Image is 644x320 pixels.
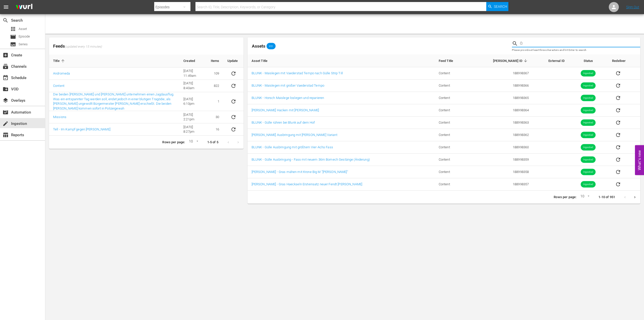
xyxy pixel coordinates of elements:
[512,48,640,52] p: Please provide at least three characters and hit Enter to search
[581,158,596,162] span: Ingested
[3,86,9,92] span: VOD
[10,34,16,40] span: Episode
[65,45,102,49] span: (updated every 15 minutes)
[19,26,27,31] span: Asset
[3,75,9,81] span: Schedule
[3,109,9,115] span: Automation
[581,183,596,186] span: Ingested
[53,84,64,88] a: Content
[207,92,223,111] td: 1
[3,97,9,103] span: Overlays
[435,92,468,104] td: Content
[49,42,244,50] span: Feeds
[468,117,533,129] td: 188998363
[223,55,244,67] th: Update
[635,145,644,175] button: Open Feedback Widget
[53,115,66,119] a: Missions
[179,123,207,136] td: [DATE] 8:27pm
[252,108,319,112] a: [PERSON_NAME] Hacken mit [PERSON_NAME]
[3,121,9,127] span: Ingestion
[435,80,468,92] td: Content
[554,195,576,200] p: Rows per page:
[581,72,596,75] span: Ingested
[207,55,223,67] th: Items
[19,34,30,39] span: Episode
[53,72,70,75] a: Andromeda
[53,59,66,63] span: Title
[252,121,315,124] a: BLUNK - Gülle rühren bei Blunk auf dem Hof
[12,1,36,13] img: ans4CAIJ8jUAAAAAAAAAAAAAAAAAAAAAAAAgQb4GAAAAAAAAAAAAAAAAAAAAAAAAJMjXAAAAAAAAAAAAAAAAAAAAAAAAgAT5G...
[608,54,640,67] th: Redeliver
[435,166,468,178] td: Content
[187,138,199,146] div: 10
[581,133,596,137] span: Ingested
[252,84,324,87] a: BLUNK - Maislegen mit großer Vaederstad Tempo
[162,140,185,145] p: Rows per page:
[569,54,608,67] th: Status
[207,111,223,123] td: 30
[252,44,265,49] span: Assets
[207,140,218,145] p: 1-5 of 5
[179,80,207,92] td: [DATE] 8:40am
[581,170,596,174] span: Ingested
[626,5,639,9] a: Sign Out
[578,193,590,201] div: 10
[468,166,533,178] td: 188998358
[468,141,533,154] td: 188998360
[183,59,202,63] span: Created
[630,192,640,202] button: Next page
[252,182,362,186] a: [PERSON_NAME] - Gras Haeckseln Ersteinsatz neuer Fendt [PERSON_NAME]
[581,109,596,112] span: Ingested
[252,133,337,137] a: [PERSON_NAME] Ausbringung mit [PERSON_NAME] Variant
[252,158,370,161] a: BLUNK - Gülle Ausbringung - Fass mit neuem 36m Bomech Gestänge (Änderung)
[581,121,596,125] span: Ingested
[581,96,596,100] span: Ingested
[3,17,9,23] span: Search
[435,54,468,67] th: Feed Title
[468,129,533,141] td: 188998362
[435,117,468,129] td: Content
[207,67,223,80] td: 109
[435,67,468,80] td: Content
[533,54,569,67] th: External ID
[252,58,274,63] span: Asset Title
[520,40,640,47] input: Search Title, Series Title, Wurl ID or External ID
[179,67,207,80] td: [DATE] 11:49am
[494,2,507,11] span: Search
[435,129,468,141] td: Content
[179,111,207,123] td: [DATE] 2:21pm
[3,132,9,138] span: Reports
[468,92,533,104] td: 188998365
[468,154,533,166] td: 188998359
[207,123,223,136] td: 16
[3,52,9,58] span: Create
[248,54,640,191] table: sticky table
[435,178,468,191] td: Content
[252,71,343,75] a: BLUNK - Maislegen mit Vaederstad Tempo nach Gülle Strip Till
[598,195,615,200] p: 1-10 of 951
[53,127,110,131] a: Tell - Im Kampf gegen [PERSON_NAME]
[267,45,276,48] span: 951
[49,55,244,136] table: sticky table
[10,26,16,32] span: Asset
[252,170,348,174] a: [PERSON_NAME] - Gras mähen mit Krone Big M "[PERSON_NAME]"
[468,104,533,117] td: 188998364
[435,141,468,154] td: Content
[207,80,223,92] td: 822
[252,145,333,149] a: BLUNK - Gülle Ausbringung mit größtem Vier-Achs Fass
[468,80,533,92] td: 188998366
[3,63,9,69] span: Channels
[468,67,533,80] td: 188998367
[179,92,207,111] td: [DATE] 6:10pm
[53,92,174,110] a: Die beiden [PERSON_NAME] und [PERSON_NAME] unternehmen einen Jagdausflug. Was ein entspannter Tag...
[468,178,533,191] td: 188998357
[581,146,596,149] span: Ingested
[581,84,596,88] span: Ingested
[19,42,28,47] span: Series
[435,154,468,166] td: Content
[493,58,529,63] span: [PERSON_NAME] ID
[486,2,508,11] button: Search
[10,41,16,47] span: Series
[252,96,324,100] a: BLUNK - Horsch Maislege loslegen und reparieren
[3,4,9,10] span: menu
